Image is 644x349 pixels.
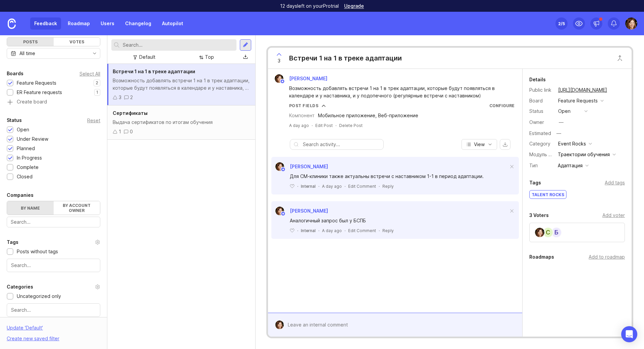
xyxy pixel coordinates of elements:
[280,3,339,9] p: 12 days left on your Pro trial
[11,218,96,226] input: Search...
[344,183,345,189] div: ·
[602,212,625,219] div: Add voter
[621,326,637,342] div: Open Intercom Messenger
[130,94,133,101] div: 2
[301,183,316,189] div: Internal
[289,53,402,63] div: Встречи 1 на 1 в треке адаптации
[379,183,380,189] div: ·
[529,76,546,84] div: Details
[17,145,35,152] div: Planned
[96,80,98,86] p: 2
[530,190,566,199] div: Talent Rocks
[529,97,553,104] div: Board
[113,119,250,126] div: Выдача сертификатов по итогам обучения
[205,53,214,61] div: Top
[8,18,16,29] img: Canny Home
[312,123,313,128] div: ·
[558,107,571,115] div: open
[19,50,35,57] div: All time
[529,253,554,261] div: Roadmaps
[271,162,328,171] a: Elena Kushpel[PERSON_NAME]
[529,140,553,147] div: Category
[113,77,250,92] div: Возможность добавлять встречи 1 на 1 в трек адаптации, которые будут появляться в календаре и у н...
[17,164,39,171] div: Complete
[289,123,309,128] a: A day ago
[97,17,118,30] a: Users
[17,248,58,255] div: Posts without tags
[290,164,328,169] span: [PERSON_NAME]
[339,123,363,128] div: Delete Post
[500,139,511,150] button: export comments
[280,79,285,84] img: member badge
[158,17,187,30] a: Autopilot
[290,208,328,214] span: [PERSON_NAME]
[130,128,133,135] div: 0
[558,162,583,169] div: Адаптация
[275,207,284,215] img: Elena Kushpel
[7,38,54,46] div: Posts
[11,262,96,269] input: Search...
[529,211,549,219] div: 3 Voters
[289,112,315,119] div: Компонент
[551,227,562,238] div: Б
[7,201,54,215] label: By name
[289,103,319,108] div: Post Fields
[290,217,508,224] div: Аналогичный запрос был у БСПБ
[113,69,195,74] span: Встречи 1 на 1 в треке адаптации
[7,335,59,342] div: Create new saved filter
[529,163,538,168] label: Тип
[107,105,255,140] a: СертификатыВыдача сертификатов по итогам обучения10
[558,140,586,147] div: Event Rocks
[280,167,285,172] img: member badge
[555,17,568,30] button: 2/5
[119,128,121,135] div: 1
[79,72,100,76] div: Select All
[558,19,565,28] div: 2 /5
[382,183,394,189] div: Reply
[290,173,508,180] div: Для СМ-клиники также актуальны встречи с наставником 1-1 в период адаптации.
[344,228,345,233] div: ·
[348,228,376,233] div: Edit Comment
[589,253,625,261] div: Add to roadmap
[7,238,18,246] div: Tags
[318,183,319,189] div: ·
[344,4,364,8] a: Upgrade
[17,79,56,87] div: Feature Requests
[382,228,394,233] div: Reply
[17,154,42,162] div: In Progress
[318,112,418,119] div: Мобильное приложение, Веб-приложение
[7,283,33,291] div: Categories
[556,86,609,94] a: [URL][DOMAIN_NAME]
[139,53,155,61] div: Default
[529,107,553,115] div: Status
[303,141,380,148] input: Search activity...
[271,74,333,83] a: Elena Kushpel[PERSON_NAME]
[605,179,625,186] div: Add tags
[54,201,100,215] label: By account owner
[335,123,336,128] div: ·
[107,64,255,105] a: Встречи 1 на 1 в треке адаптацииВозможность добавлять встречи 1 на 1 в трек адаптации, которые бу...
[297,228,298,233] div: ·
[123,41,234,49] input: Search...
[7,191,34,199] div: Companies
[17,126,29,133] div: Open
[121,17,155,30] a: Changelog
[297,183,298,189] div: ·
[535,228,544,237] img: Elena Kushpel
[96,90,98,95] p: 1
[54,38,100,46] div: Votes
[289,103,326,108] button: Post Fields
[275,74,283,83] img: Elena Kushpel
[462,139,497,150] button: View
[613,51,627,65] button: Close button
[558,97,598,104] div: Feature Requests
[278,57,280,64] span: 3
[529,131,551,136] div: Estimated
[322,183,342,189] span: A day ago
[289,76,327,81] span: [PERSON_NAME]
[322,228,342,233] span: A day ago
[625,17,637,30] img: Elena Kushpel
[474,141,485,148] span: View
